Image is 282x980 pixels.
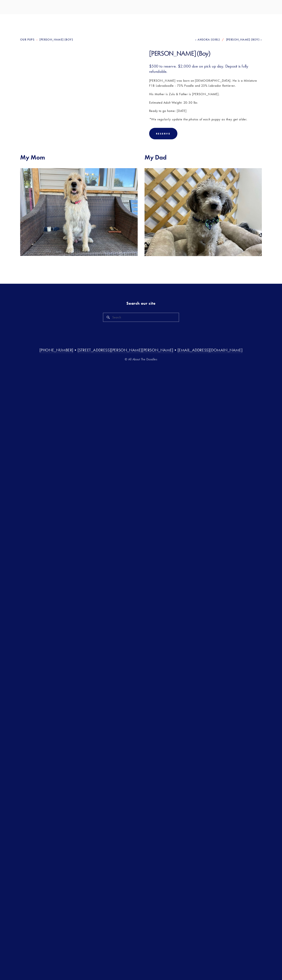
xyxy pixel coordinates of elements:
input: Search [103,313,179,322]
h2: My Mom [20,153,138,161]
a: YouTube [147,333,153,339]
h1: [PERSON_NAME] (Boy) [149,49,262,57]
h3: $500 to reserve. $2,000 due on pick up day. Deposit is fully refundable. [149,64,262,74]
p: Ready to go home: [DATE] [149,108,262,114]
a: Facebook [129,333,135,339]
a: [PERSON_NAME] (Boy) [226,38,262,41]
a: Our Pups [20,38,34,41]
p: His Mother is Zulu & Father is [PERSON_NAME]. [149,92,262,97]
span: [PERSON_NAME] (Boy) [226,38,260,41]
div: Reserve [149,128,177,139]
p: Estimated Adult Weight: 20-30 lbs [149,100,262,105]
a: Ahsoka (Girl) [195,38,220,41]
a: [PERSON_NAME] (Boy) [40,38,73,41]
strong: Search our site [126,301,155,306]
h3: • • [20,347,262,353]
div: Reserve [156,132,171,135]
p: [PERSON_NAME] was born on [DEMOGRAPHIC_DATA]. He is a Miniature F1B Labradoodle - 75% Poodle and ... [149,78,262,88]
a: [PHONE_NUMBER] [40,348,73,353]
a: [STREET_ADDRESS][PERSON_NAME][PERSON_NAME] [78,348,173,353]
a: Instagram [138,333,144,339]
a: [EMAIL_ADDRESS][DOMAIN_NAME] [178,348,243,353]
em: *We regularly update the photos of each puppy as they get older. [149,117,247,121]
h2: My Dad [145,153,262,161]
span: Ahsoka (Girl) [198,38,220,41]
p: © All About The Doodles [20,357,262,362]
